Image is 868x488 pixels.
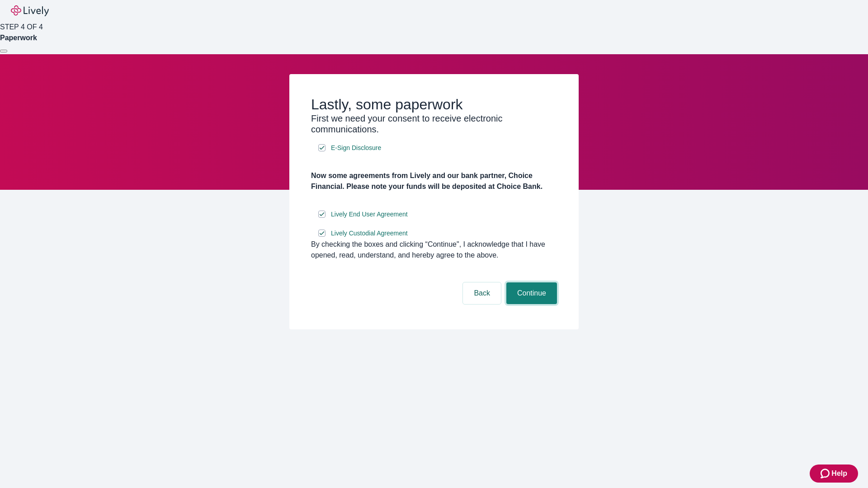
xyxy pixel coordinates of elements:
a: e-sign disclosure document [329,142,383,154]
h2: Lastly, some paperwork [311,96,557,113]
span: Lively Custodial Agreement [331,229,408,238]
span: E-Sign Disclosure [331,143,381,153]
div: By checking the boxes and clicking “Continue", I acknowledge that I have opened, read, understand... [311,239,557,261]
button: Back [463,282,501,304]
svg: Zendesk support icon [821,468,831,479]
span: Help [831,468,847,479]
button: Zendesk support iconHelp [810,465,858,483]
button: Continue [506,282,557,304]
a: e-sign disclosure document [329,228,410,239]
a: e-sign disclosure document [329,209,410,220]
h4: Now some agreements from Lively and our bank partner, Choice Financial. Please note your funds wi... [311,170,557,192]
span: Lively End User Agreement [331,210,408,219]
img: Lively [11,5,49,16]
h3: First we need your consent to receive electronic communications. [311,113,557,135]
